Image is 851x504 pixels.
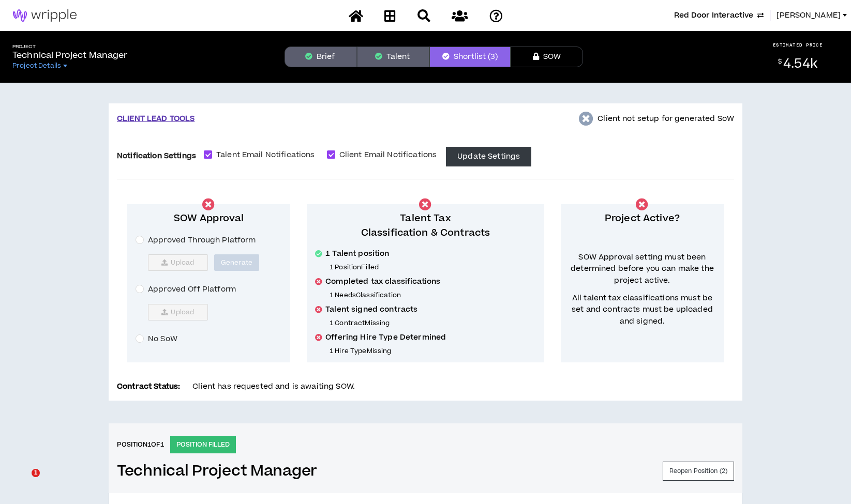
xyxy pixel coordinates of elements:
[117,462,317,480] a: Technical Project Manager
[32,469,40,477] span: 1
[148,254,208,271] span: Upload
[778,57,782,66] sup: $
[212,149,319,161] span: Talent Email Notifications
[325,277,440,287] span: Completed tax classifications
[569,211,715,226] p: Project Active?
[10,469,35,494] iframe: Intercom live chat
[144,333,182,345] span: No SoW
[148,304,208,320] span: Upload
[144,284,240,295] span: Approved Off Platform
[674,10,764,21] button: Red Door Interactive
[569,252,715,286] span: SOW Approval setting must been determined before you can make the project active.
[325,332,446,343] span: Offering Hire Type Determined
[12,44,128,50] h5: Project
[777,10,841,21] span: [PERSON_NAME]
[773,42,823,48] p: ESTIMATED PRICE
[214,254,260,271] button: Generate
[12,62,61,70] span: Project Details
[325,304,417,315] span: Talent signed contracts
[569,293,715,327] span: All talent tax classifications must be set and contracts must be uploaded and signed.
[285,47,357,67] button: Brief
[783,55,817,73] span: 4.54k
[330,263,536,271] p: 1 Position Filled
[192,381,355,392] span: Client has requested and is awaiting SOW.
[117,113,195,125] p: CLIENT LEAD TOOLS
[117,440,164,449] h6: Position 1 of 1
[663,462,734,481] button: Reopen Position (2)
[325,249,389,259] span: 1 Talent position
[117,147,196,165] label: Notification Settings
[429,47,511,67] button: Shortlist (3)
[511,47,583,67] button: SOW
[144,235,260,246] span: Approved Through Platform
[117,381,180,392] p: Contract Status:
[330,319,536,327] p: 1 Contract Missing
[598,113,734,125] p: Client not setup for generated SoW
[446,147,531,166] button: Update Settings
[335,149,441,161] span: Client Email Notifications
[170,436,236,453] p: POSITION FILLED
[330,291,536,299] p: 1 Needs Classification
[12,49,128,62] p: Technical Project Manager
[136,211,282,226] p: SOW Approval
[674,10,753,21] span: Red Door Interactive
[315,211,536,240] p: Talent Tax Classification & Contracts
[330,347,536,355] p: 1 Hire Type Missing
[357,47,429,67] button: Talent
